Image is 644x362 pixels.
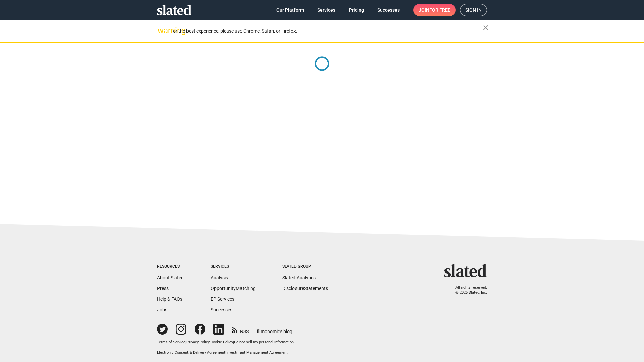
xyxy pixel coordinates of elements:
[157,275,184,280] a: About Slated
[233,340,234,344] span: |
[317,4,335,16] span: Services
[234,340,294,345] button: Do not sell my personal information
[419,4,450,16] span: Join
[413,4,456,16] a: Joinfor free
[282,264,328,269] div: Slated Group
[257,329,265,334] span: film
[186,340,210,344] a: Privacy Policy
[312,4,341,16] a: Services
[276,4,304,16] span: Our Platform
[226,350,288,355] a: Investment Management Agreement
[429,4,450,16] span: for free
[225,350,226,355] span: |
[232,324,249,335] a: RSS
[211,264,256,269] div: Services
[157,350,225,355] a: Electronic Consent & Delivery Agreement
[282,286,328,291] a: DisclosureStatements
[377,4,400,16] span: Successes
[257,323,292,335] a: filmonomics blog
[157,307,167,312] a: Jobs
[211,286,256,291] a: OpportunityMatching
[211,307,232,312] a: Successes
[465,4,482,16] span: Sign in
[157,340,185,344] a: Terms of Service
[482,24,490,32] mat-icon: close
[157,286,169,291] a: Press
[210,340,211,344] span: |
[158,26,166,35] mat-icon: warning
[349,4,364,16] span: Pricing
[157,264,184,269] div: Resources
[343,4,369,16] a: Pricing
[211,340,233,344] a: Cookie Policy
[185,340,186,344] span: |
[271,4,309,16] a: Our Platform
[170,26,483,36] div: For the best experience, please use Chrome, Safari, or Firefox.
[211,275,228,280] a: Analysis
[211,296,234,302] a: EP Services
[460,4,487,16] a: Sign in
[282,275,316,280] a: Slated Analytics
[372,4,405,16] a: Successes
[157,296,182,302] a: Help & FAQs
[448,285,487,295] p: All rights reserved. © 2025 Slated, Inc.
